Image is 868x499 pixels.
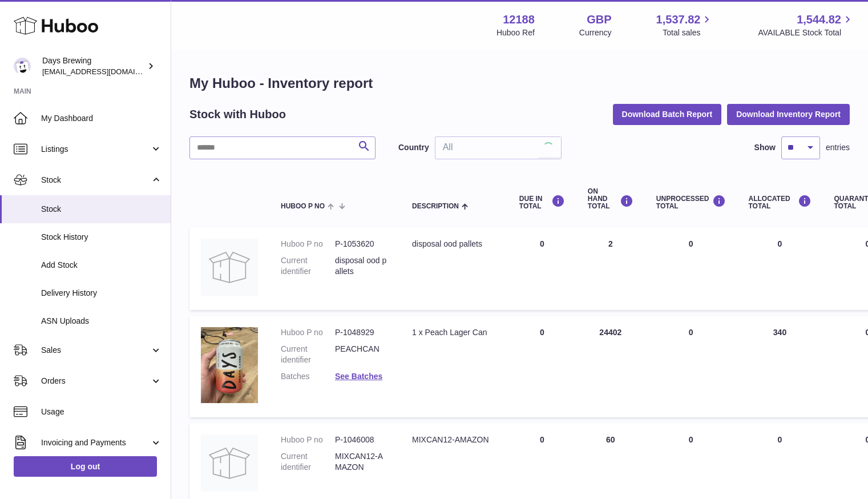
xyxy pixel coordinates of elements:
[281,451,335,473] dt: Current identifier
[754,142,776,153] label: Show
[412,239,496,249] div: disposal ood pallets
[588,188,633,211] div: ON HAND Total
[656,195,726,210] div: UNPROCESSED Total
[41,232,162,243] span: Stock History
[281,239,335,249] dt: Huboo P no
[335,372,382,381] a: See Batches
[281,371,335,382] dt: Batches
[42,67,168,76] span: [EMAIL_ADDRESS][DOMAIN_NAME]
[645,316,737,417] td: 0
[508,316,576,417] td: 0
[737,227,823,310] td: 0
[758,12,854,38] a: 1,544.82 AVAILABLE Stock Total
[749,195,812,210] div: ALLOCATED Total
[335,255,389,277] dd: disposal ood pallets
[398,142,429,153] label: Country
[41,175,150,186] span: Stock
[412,434,496,445] div: MIXCAN12-AMAZON
[41,437,150,448] span: Invoicing and Payments
[281,434,335,445] dt: Huboo P no
[14,456,157,477] a: Log out
[41,204,162,215] span: Stock
[797,12,841,27] span: 1,544.82
[41,376,150,387] span: Orders
[41,144,150,155] span: Listings
[579,27,612,38] div: Currency
[42,55,145,77] div: Days Brewing
[727,104,850,124] button: Download Inventory Report
[189,107,286,122] h2: Stock with Huboo
[189,74,850,92] h1: My Huboo - Inventory report
[281,203,325,210] span: Huboo P no
[737,316,823,417] td: 340
[508,227,576,310] td: 0
[201,327,258,403] img: product image
[335,344,389,365] dd: PEACHCAN
[613,104,722,124] button: Download Batch Report
[412,327,496,338] div: 1 x Peach Lager Can
[281,327,335,338] dt: Huboo P no
[503,12,535,27] strong: 12188
[281,344,335,365] dt: Current identifier
[41,316,162,327] span: ASN Uploads
[758,27,854,38] span: AVAILABLE Stock Total
[14,58,31,75] img: helena@daysbrewing.com
[335,451,389,473] dd: MIXCAN12-AMAZON
[41,288,162,299] span: Delivery History
[576,227,645,310] td: 2
[412,203,459,210] span: Description
[281,255,335,277] dt: Current identifier
[41,260,162,271] span: Add Stock
[496,27,535,38] div: Huboo Ref
[201,239,258,296] img: product image
[41,345,150,356] span: Sales
[41,113,162,124] span: My Dashboard
[663,27,713,38] span: Total sales
[645,227,737,310] td: 0
[335,239,389,249] dd: P-1053620
[656,12,701,27] span: 1,537.82
[41,407,162,417] span: Usage
[587,12,611,27] strong: GBP
[576,316,645,417] td: 24402
[335,434,389,445] dd: P-1046008
[656,12,714,38] a: 1,537.82 Total sales
[335,327,389,338] dd: P-1048929
[201,434,258,492] img: product image
[519,195,565,210] div: DUE IN TOTAL
[826,142,850,153] span: entries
